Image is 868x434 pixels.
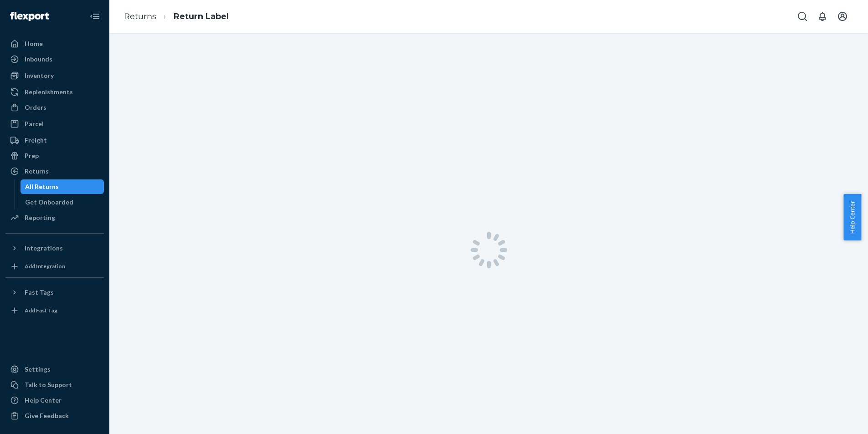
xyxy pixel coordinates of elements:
[5,210,104,225] a: Reporting
[21,195,104,209] a: Get Onboarded
[25,288,54,297] div: Fast Tags
[5,68,104,83] a: Inventory
[25,136,47,145] div: Freight
[5,85,104,99] a: Replenishments
[25,380,72,389] div: Talk to Support
[843,194,861,240] button: Help Center
[25,39,43,48] div: Home
[25,244,63,253] div: Integrations
[813,7,832,26] button: Open notifications
[25,306,57,314] div: Add Fast Tag
[5,133,104,148] a: Freight
[5,378,104,392] a: Talk to Support
[86,7,104,26] button: Close Navigation
[174,11,229,21] a: Return Label
[117,3,236,30] ol: breadcrumbs
[833,7,852,26] button: Open account menu
[5,148,104,163] a: Prep
[25,213,55,222] div: Reporting
[25,87,73,97] div: Replenishments
[25,198,73,207] div: Get Onboarded
[10,12,49,21] img: Flexport logo
[5,100,104,115] a: Orders
[25,55,52,64] div: Inbounds
[124,11,156,21] a: Returns
[5,117,104,131] a: Parcel
[5,259,104,274] a: Add Integration
[25,396,62,405] div: Help Center
[793,7,812,26] button: Open Search Box
[25,262,65,270] div: Add Integration
[5,36,104,51] a: Home
[5,241,104,255] button: Integrations
[25,365,51,374] div: Settings
[5,362,104,377] a: Settings
[5,303,104,318] a: Add Fast Tag
[25,151,39,160] div: Prep
[25,119,44,128] div: Parcel
[25,411,69,420] div: Give Feedback
[5,393,104,408] a: Help Center
[5,285,104,300] button: Fast Tags
[25,103,46,112] div: Orders
[5,408,104,423] button: Give Feedback
[21,179,104,194] a: All Returns
[5,52,104,66] a: Inbounds
[25,167,49,176] div: Returns
[5,164,104,179] a: Returns
[25,182,59,191] div: All Returns
[25,71,54,80] div: Inventory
